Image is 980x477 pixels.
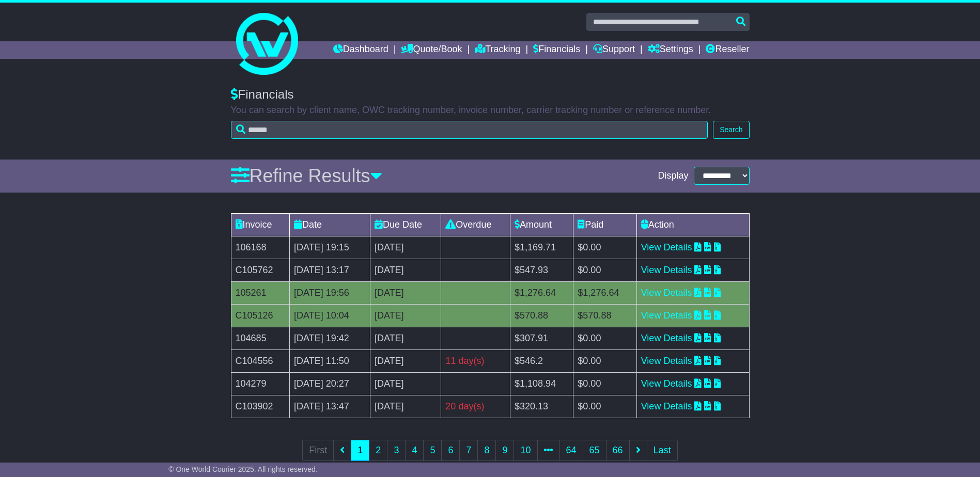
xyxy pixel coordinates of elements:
[510,304,573,327] td: $570.88
[606,440,630,461] a: 66
[641,401,692,411] a: View Details
[290,281,370,304] td: [DATE] 19:56
[290,372,370,395] td: [DATE] 20:27
[441,213,510,236] td: Overdue
[495,440,514,461] a: 9
[290,236,370,259] td: [DATE] 19:15
[573,304,636,327] td: $570.88
[441,440,460,461] a: 6
[290,213,370,236] td: Date
[477,440,496,461] a: 8
[445,354,506,368] div: 11 day(s)
[647,440,678,461] a: Last
[231,259,290,281] td: C105762
[713,121,749,139] button: Search
[573,349,636,372] td: $0.00
[231,165,382,186] a: Refine Results
[641,333,692,343] a: View Details
[231,395,290,418] td: C103902
[231,349,290,372] td: C104556
[573,372,636,395] td: $0.00
[593,41,635,59] a: Support
[510,372,573,395] td: $1,108.94
[510,349,573,372] td: $546.2
[510,327,573,349] td: $307.91
[231,105,750,116] p: You can search by client name, OWC tracking number, invoice number, carrier tracking number or re...
[387,440,406,461] a: 3
[370,259,441,281] td: [DATE]
[370,304,441,327] td: [DATE]
[573,327,636,349] td: $0.00
[231,372,290,395] td: 104279
[573,259,636,281] td: $0.00
[168,465,318,473] span: © One World Courier 2025. All rights reserved.
[459,440,478,461] a: 7
[231,327,290,349] td: 104685
[290,259,370,281] td: [DATE] 13:17
[573,281,636,304] td: $1,276.64
[641,356,692,366] a: View Details
[290,395,370,418] td: [DATE] 13:47
[370,349,441,372] td: [DATE]
[573,236,636,259] td: $0.00
[559,440,583,461] a: 64
[641,310,692,321] a: View Details
[510,395,573,418] td: $320.13
[351,440,369,461] a: 1
[370,327,441,349] td: [DATE]
[231,304,290,327] td: C105126
[401,41,462,59] a: Quote/Book
[510,236,573,259] td: $1,169.71
[641,265,692,275] a: View Details
[231,213,290,236] td: Invoice
[533,41,580,59] a: Financials
[370,236,441,259] td: [DATE]
[290,327,370,349] td: [DATE] 19:42
[290,304,370,327] td: [DATE] 10:04
[641,288,692,298] a: View Details
[423,440,442,461] a: 5
[706,41,749,59] a: Reseller
[231,236,290,259] td: 106168
[636,213,749,236] td: Action
[370,281,441,304] td: [DATE]
[370,213,441,236] td: Due Date
[510,259,573,281] td: $547.93
[231,281,290,304] td: 105261
[514,440,537,461] a: 10
[573,395,636,418] td: $0.00
[231,87,750,102] div: Financials
[573,213,636,236] td: Paid
[510,281,573,304] td: $1,276.64
[370,395,441,418] td: [DATE]
[475,41,520,59] a: Tracking
[369,440,387,461] a: 2
[641,242,692,252] a: View Details
[510,213,573,236] td: Amount
[370,372,441,395] td: [DATE]
[445,400,506,414] div: 20 day(s)
[648,41,693,59] a: Settings
[333,41,388,59] a: Dashboard
[658,170,688,182] span: Display
[641,378,692,389] a: View Details
[405,440,424,461] a: 4
[583,440,606,461] a: 65
[290,349,370,372] td: [DATE] 11:50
